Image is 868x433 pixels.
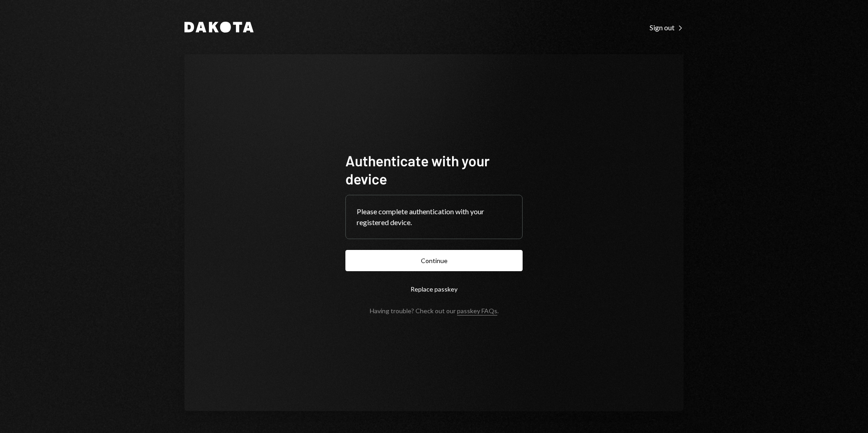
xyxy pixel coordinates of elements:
[370,307,499,315] div: Having trouble? Check out our .
[345,250,523,271] button: Continue
[357,206,511,228] div: Please complete authentication with your registered device.
[345,278,523,300] button: Replace passkey
[345,151,523,188] h1: Authenticate with your device
[650,23,684,32] div: Sign out
[457,307,497,315] a: passkey FAQs
[650,22,684,32] a: Sign out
